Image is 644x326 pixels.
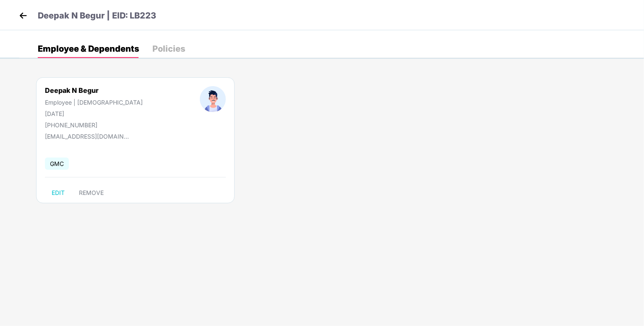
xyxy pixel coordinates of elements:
img: back [17,9,29,22]
div: Deepak N Begur [45,86,143,95]
span: REMOVE [79,189,104,196]
div: [DATE] [45,110,143,117]
div: Employee | [DEMOGRAPHIC_DATA] [45,99,143,106]
button: EDIT [45,186,71,200]
span: GMC [45,158,69,170]
div: Employee & Dependents [38,45,139,53]
div: [PHONE_NUMBER] [45,121,143,129]
div: Policies [152,45,185,53]
img: profileImage [200,86,226,112]
button: REMOVE [72,186,110,200]
p: Deepak N Begur | EID: LB223 [38,9,156,22]
span: EDIT [52,189,65,196]
div: [EMAIL_ADDRESS][DOMAIN_NAME] [45,133,129,140]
